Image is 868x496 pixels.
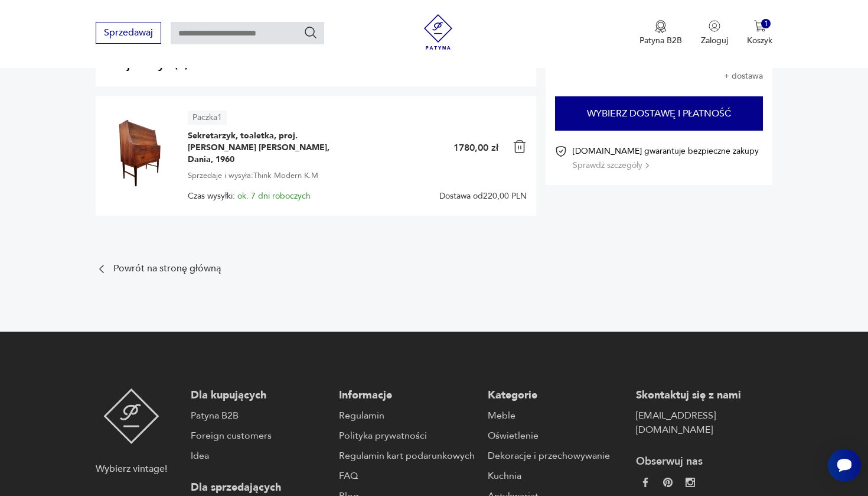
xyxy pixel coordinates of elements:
img: Ikona medalu [655,20,667,33]
p: Informacje [339,388,475,403]
button: 1Koszyk [747,20,772,46]
article: Paczka 1 [188,111,227,125]
img: Ikona koszyka [754,20,766,32]
button: Sprzedawaj [96,22,161,44]
img: Patyna - sklep z meblami i dekoracjami vintage [420,14,456,50]
img: Ikona certyfikatu [555,145,567,157]
p: Koszyk [747,35,772,46]
a: Dekoracje i przechowywanie [488,449,624,463]
iframe: Smartsupp widget button [828,449,861,482]
a: Ikona medaluPatyna B2B [639,20,682,46]
p: Obserwuj nas [636,455,772,469]
a: Kuchnia [488,469,624,483]
img: Ikona kosza [513,140,527,154]
img: Ikonka użytkownika [709,20,720,32]
a: Foreign customers [191,429,327,443]
a: Sprzedawaj [96,30,161,38]
p: Wybierz vintage! [96,462,167,476]
p: Patyna B2B [639,35,682,46]
p: 1780,00 zł [453,141,498,154]
p: Dla kupujących [191,388,327,403]
a: Regulamin kart podarunkowych [339,449,475,463]
a: Powrót na stronę główną [96,263,221,275]
img: c2fd9cf7f39615d9d6839a72ae8e59e5.webp [686,478,695,487]
a: Regulamin [339,409,475,423]
button: Szukaj [304,25,318,40]
span: Czas wysyłki: [188,192,311,201]
span: ok. 7 dni roboczych [237,190,311,202]
span: Dostawa od 220,00 PLN [439,192,527,201]
a: [EMAIL_ADDRESS][DOMAIN_NAME] [636,409,772,437]
img: Ikona strzałki w prawo [645,163,649,168]
a: Idea [191,449,327,463]
button: Sprawdź szczegóły [573,160,649,171]
img: Patyna - sklep z meblami i dekoracjami vintage [103,388,159,444]
p: Powrót na stronę główną [113,265,221,273]
span: Sekretarzyk, toaletka, proj. [PERSON_NAME] [PERSON_NAME], Dania, 1960 [188,130,335,166]
div: 1 [761,19,771,29]
p: Skontaktuj się z nami [636,388,772,403]
a: Oświetlenie [488,429,624,443]
p: Zaloguj [701,35,728,46]
p: Kategorie [488,388,624,403]
button: Zaloguj [701,20,728,46]
div: [DOMAIN_NAME] gwarantuje bezpieczne zakupy [573,145,759,171]
img: da9060093f698e4c3cedc1453eec5031.webp [641,478,650,487]
img: 37d27d81a828e637adc9f9cb2e3d3a8a.webp [663,478,673,487]
p: + dostawa [724,72,763,81]
button: Wybierz dostawę i płatność [555,96,763,131]
a: FAQ [339,469,475,483]
button: Patyna B2B [639,20,682,46]
a: Patyna B2B [191,409,327,423]
a: Meble [488,409,624,423]
span: Sprzedaje i wysyła: Think Modern K.M [188,169,318,182]
a: Polityka prywatności [339,429,475,443]
p: Dla sprzedających [191,481,327,495]
img: Sekretarzyk, toaletka, proj. Arne Wahl Iversen, Dania, 1960 [105,119,174,188]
